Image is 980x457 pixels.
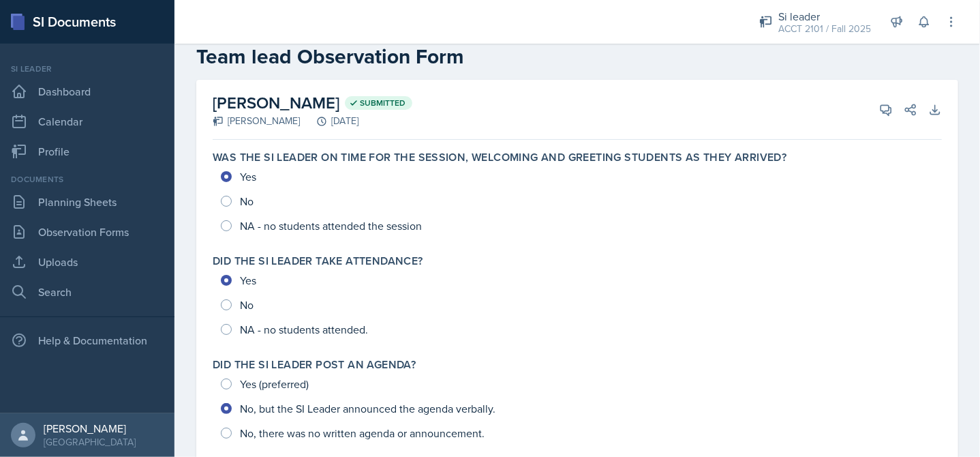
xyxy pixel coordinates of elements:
div: [DATE] [300,114,358,128]
div: [PERSON_NAME] [44,422,136,435]
h2: [PERSON_NAME] [213,91,412,115]
div: [PERSON_NAME] [213,114,300,128]
div: ACCT 2101 / Fall 2025 [778,22,871,36]
div: Si leader [5,63,169,75]
a: Observation Forms [5,218,169,246]
label: Did the SI Leader post an agenda? [213,358,416,372]
span: Submitted [360,98,405,108]
div: Help & Documentation [5,327,169,354]
h2: Team lead Observation Form [196,44,958,69]
label: Was the SI Leader on time for the session, welcoming and greeting students as they arrived? [213,151,786,164]
div: Documents [5,173,169,186]
a: Calendar [5,108,169,135]
div: Si leader [778,8,871,25]
a: Uploads [5,248,169,276]
label: Did the SI Leader take attendance? [213,254,423,268]
a: Planning Sheets [5,188,169,216]
a: Dashboard [5,78,169,105]
a: Search [5,278,169,306]
a: Profile [5,138,169,165]
div: [GEOGRAPHIC_DATA] [44,435,136,449]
